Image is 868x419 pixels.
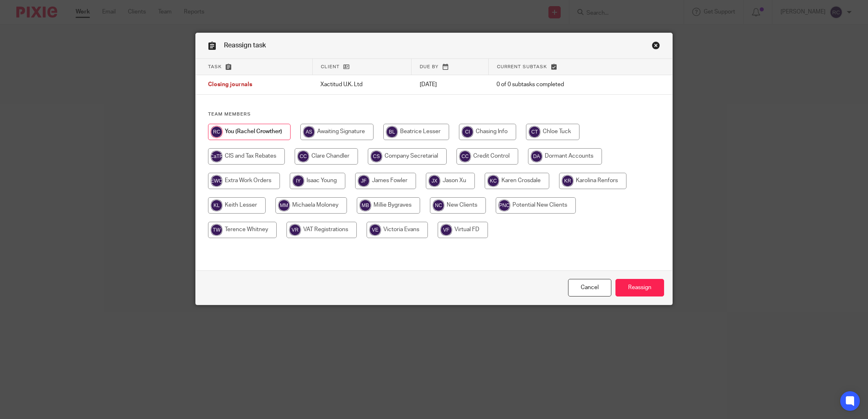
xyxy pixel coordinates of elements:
span: Closing journals [208,82,252,88]
span: Client [321,65,340,69]
a: Close this dialog window [652,41,660,52]
span: Task [208,65,222,69]
span: Current subtask [497,65,547,69]
span: Due by [420,65,438,69]
td: 0 of 0 subtasks completed [488,75,631,95]
input: Reassign [615,279,664,296]
p: [DATE] [420,80,480,89]
h4: Team members [208,111,660,118]
span: Reassign task [224,42,266,49]
a: Close this dialog window [568,279,611,296]
p: Xactitud U.K. Ltd [320,80,403,89]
